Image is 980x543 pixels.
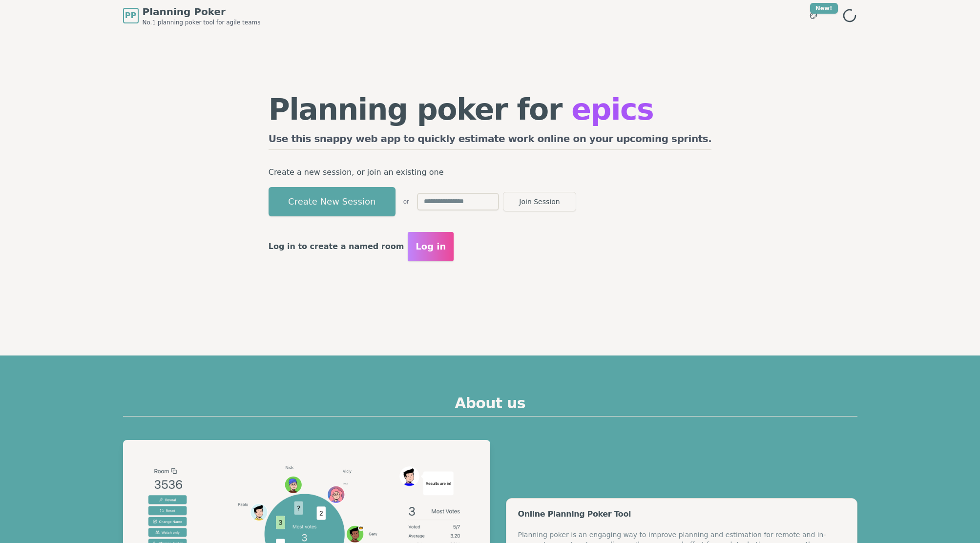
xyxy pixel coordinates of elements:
[269,240,404,253] p: Log in to create a named room
[269,132,712,150] h2: Use this snappy web app to quickly estimate work online on your upcoming sprints.
[269,187,396,216] button: Create New Session
[403,198,409,206] span: or
[123,5,261,26] a: PPPlanning PokerNo.1 planning poker tool for agile teams
[518,510,845,518] div: Online Planning Poker Tool
[408,232,454,261] button: Log in
[810,3,838,14] div: New!
[269,95,712,124] h1: Planning poker for
[125,10,136,21] span: PP
[123,395,857,417] h2: About us
[571,92,653,126] span: epics
[416,240,446,253] span: Log in
[143,19,261,26] span: No.1 planning poker tool for agile teams
[143,5,261,19] span: Planning Poker
[805,7,822,24] button: New!
[503,192,576,211] button: Join Session
[269,166,712,179] p: Create a new session, or join an existing one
